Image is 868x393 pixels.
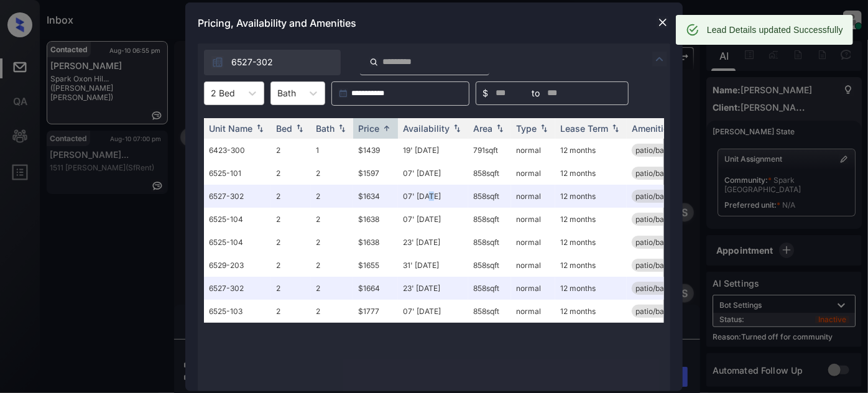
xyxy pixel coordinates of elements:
[609,124,622,132] img: sorting
[231,55,273,69] span: 6527-302
[494,124,506,132] img: sorting
[468,277,511,300] td: 858 sqft
[482,86,488,100] span: $
[555,208,627,231] td: 12 months
[555,139,627,162] td: 12 months
[538,124,550,132] img: sorting
[555,300,627,323] td: 12 months
[511,139,555,162] td: normal
[632,123,673,134] div: Amenities
[555,162,627,185] td: 12 months
[468,231,511,254] td: 858 sqft
[398,139,468,162] td: 19' [DATE]
[209,123,252,134] div: Unit Name
[657,16,669,29] img: close
[276,123,292,134] div: Bed
[468,162,511,185] td: 858 sqft
[635,146,683,155] span: patio/balcony
[311,277,353,300] td: 2
[271,231,311,254] td: 2
[511,277,555,300] td: normal
[271,139,311,162] td: 2
[451,124,463,132] img: sorting
[336,124,348,132] img: sorting
[468,300,511,323] td: 858 sqft
[271,162,311,185] td: 2
[468,208,511,231] td: 858 sqft
[516,123,537,134] div: Type
[555,277,627,300] td: 12 months
[635,284,683,293] span: patio/balcony
[511,254,555,277] td: normal
[185,2,683,44] div: Pricing, Availability and Amenities
[707,19,843,41] div: Lead Details updated Successfully
[398,208,468,231] td: 07' [DATE]
[271,277,311,300] td: 2
[511,162,555,185] td: normal
[204,185,271,208] td: 6527-302
[398,300,468,323] td: 07' [DATE]
[311,231,353,254] td: 2
[353,231,398,254] td: $1638
[316,123,335,134] div: Bath
[353,208,398,231] td: $1638
[353,139,398,162] td: $1439
[353,277,398,300] td: $1664
[204,277,271,300] td: 6527-302
[652,52,667,67] img: icon-zuma
[468,185,511,208] td: 858 sqft
[511,208,555,231] td: normal
[398,162,468,185] td: 07' [DATE]
[511,185,555,208] td: normal
[353,300,398,323] td: $1777
[271,300,311,323] td: 2
[211,56,224,68] img: icon-zuma
[635,192,683,201] span: patio/balcony
[398,185,468,208] td: 07' [DATE]
[204,208,271,231] td: 6525-104
[560,123,608,134] div: Lease Term
[204,300,271,323] td: 6525-103
[353,162,398,185] td: $1597
[311,208,353,231] td: 2
[555,185,627,208] td: 12 months
[635,169,683,178] span: patio/balcony
[293,124,306,132] img: sorting
[271,185,311,208] td: 2
[532,86,540,100] span: to
[398,277,468,300] td: 23' [DATE]
[353,254,398,277] td: $1655
[468,254,511,277] td: 858 sqft
[271,254,311,277] td: 2
[635,238,683,247] span: patio/balcony
[473,123,492,134] div: Area
[311,185,353,208] td: 2
[311,300,353,323] td: 2
[311,139,353,162] td: 1
[468,139,511,162] td: 791 sqft
[204,254,271,277] td: 6529-203
[511,300,555,323] td: normal
[311,254,353,277] td: 2
[353,185,398,208] td: $1634
[311,162,353,185] td: 2
[635,261,683,270] span: patio/balcony
[271,208,311,231] td: 2
[398,231,468,254] td: 23' [DATE]
[635,215,683,224] span: patio/balcony
[555,231,627,254] td: 12 months
[403,123,450,134] div: Availability
[369,57,379,68] img: icon-zuma
[254,124,266,132] img: sorting
[381,124,393,133] img: sorting
[204,162,271,185] td: 6525-101
[635,307,683,316] span: patio/balcony
[511,231,555,254] td: normal
[358,123,379,134] div: Price
[204,231,271,254] td: 6525-104
[555,254,627,277] td: 12 months
[398,254,468,277] td: 31' [DATE]
[204,139,271,162] td: 6423-300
